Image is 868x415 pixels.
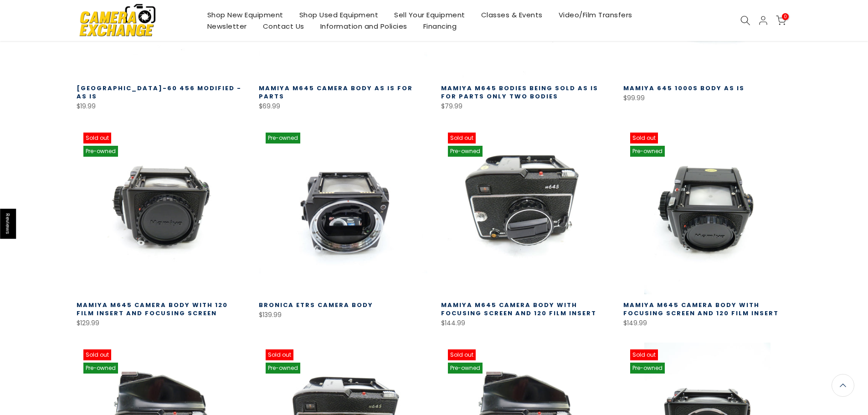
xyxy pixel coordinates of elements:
[776,15,786,26] a: 0
[77,301,228,318] a: Mamiya M645 Camera Body with 120 Film Insert and Focusing Screen
[550,9,640,20] a: Video/Film Transfers
[259,309,427,321] div: $139.99
[782,13,789,20] span: 0
[291,9,386,20] a: Shop Used Equipment
[623,318,792,329] div: $149.99
[259,301,373,309] a: Bronica ETRS Camera Body
[832,374,854,397] a: Back to the top
[623,84,745,92] a: Mamiya 645 1000S Body AS IS
[259,84,413,101] a: Mamiya M645 Camera Body AS IS for Parts
[473,9,550,20] a: Classes & Events
[415,20,465,32] a: Financing
[259,101,427,112] div: $69.99
[77,84,241,101] a: [GEOGRAPHIC_DATA]-60 456 Modified - AS IS
[312,20,415,32] a: Information and Policies
[386,9,473,20] a: Sell Your Equipment
[441,101,610,112] div: $79.99
[255,20,312,32] a: Contact Us
[623,301,779,318] a: Mamiya M645 Camera Body with focusing screen and 120 Film Insert
[199,9,291,20] a: Shop New Equipment
[199,20,255,32] a: Newsletter
[623,92,792,104] div: $99.99
[441,84,598,101] a: Mamiya M645 Bodies being sold AS IS for Parts Only TWO Bodies
[77,318,245,329] div: $129.99
[77,101,245,112] div: $19.99
[441,301,596,318] a: Mamiya M645 Camera Body with Focusing Screen and 120 Film Insert
[441,318,610,329] div: $144.99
